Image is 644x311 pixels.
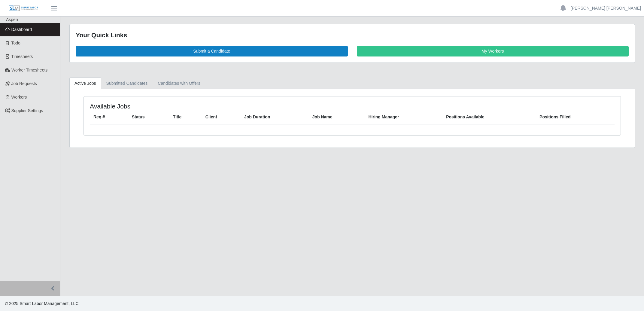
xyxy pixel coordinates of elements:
th: Hiring Manager [365,110,442,124]
th: Title [169,110,202,124]
th: Positions Filled [536,110,615,124]
a: Submitted Candidates [101,78,153,89]
span: Supplier Settings [11,108,43,113]
th: Req # [90,110,128,124]
a: Submit a Candidate [76,46,348,56]
img: SLM Logo [8,5,38,12]
a: Candidates with Offers [153,78,205,89]
a: Active Jobs [69,78,101,89]
a: [PERSON_NAME] [PERSON_NAME] [571,5,641,11]
span: Worker Timesheets [11,68,47,72]
th: Job Name [309,110,365,124]
th: Status [128,110,169,124]
div: Your Quick Links [76,30,629,40]
span: Todo [11,41,20,45]
span: Timesheets [11,54,33,59]
th: Positions Available [442,110,536,124]
h4: Available Jobs [90,102,303,110]
a: My Workers [357,46,629,56]
span: Job Requests [11,81,37,86]
th: Job Duration [241,110,309,124]
span: Workers [11,95,27,99]
span: © 2025 Smart Labor Management, LLC [5,301,78,306]
span: Dashboard [11,27,32,32]
span: Aspen [6,17,18,22]
th: Client [202,110,241,124]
